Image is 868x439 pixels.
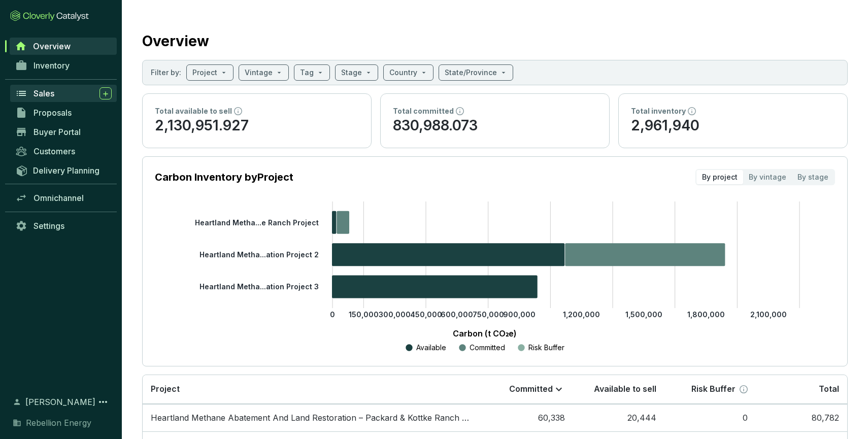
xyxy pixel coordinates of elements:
[33,165,99,176] span: Delivery Planning
[393,116,597,136] p: 830,988.073
[34,88,54,98] span: Sales
[34,60,70,71] span: Inventory
[151,67,181,78] p: Filter by:
[10,123,117,141] a: Buyer Portal
[142,30,209,52] h2: Overview
[625,310,662,319] tspan: 1,500,000
[509,384,553,395] p: Committed
[170,327,799,340] p: Carbon (t CO₂e)
[195,218,319,226] tspan: Heartland Metha...e Ranch Project
[410,310,442,319] tspan: 450,000
[26,417,91,429] span: Rebellion Energy
[33,41,71,51] span: Overview
[10,38,117,55] a: Overview
[10,217,117,234] a: Settings
[563,310,600,319] tspan: 1,200,000
[349,310,379,319] tspan: 150,000
[393,106,454,116] p: Total committed
[155,106,232,116] p: Total available to sell
[573,404,664,432] td: 20,444
[573,375,664,404] th: Available to sell
[34,127,81,137] span: Buyer Portal
[482,404,573,432] td: 60,338
[34,146,75,156] span: Customers
[10,104,117,121] a: Proposals
[756,404,847,432] td: 80,782
[470,343,505,353] p: Committed
[687,310,725,319] tspan: 1,800,000
[34,221,64,231] span: Settings
[441,310,473,319] tspan: 600,000
[743,170,792,184] div: By vintage
[631,116,835,136] p: 2,961,940
[10,143,117,160] a: Customers
[528,343,564,353] p: Risk Buffer
[330,310,335,319] tspan: 0
[379,310,411,319] tspan: 300,000
[473,310,504,319] tspan: 750,000
[696,170,743,184] div: By project
[155,170,293,184] p: Carbon Inventory by Project
[25,396,95,408] span: [PERSON_NAME]
[664,404,756,432] td: 0
[691,384,736,395] p: Risk Buffer
[416,343,446,353] p: Available
[10,189,117,207] a: Omnichannel
[143,375,482,404] th: Project
[34,108,72,118] span: Proposals
[10,85,117,102] a: Sales
[750,310,787,319] tspan: 2,100,000
[10,162,117,179] a: Delivery Planning
[503,310,536,319] tspan: 900,000
[199,282,319,291] tspan: Heartland Metha...ation Project 3
[792,170,834,184] div: By stage
[34,193,84,203] span: Omnichannel
[199,250,319,259] tspan: Heartland Metha...ation Project 2
[10,57,117,74] a: Inventory
[155,116,359,136] p: 2,130,951.927
[756,375,847,404] th: Total
[695,169,835,185] div: segmented control
[143,404,482,432] td: Heartland Methane Abatement And Land Restoration – Packard & Kottke Ranch Project
[631,106,686,116] p: Total inventory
